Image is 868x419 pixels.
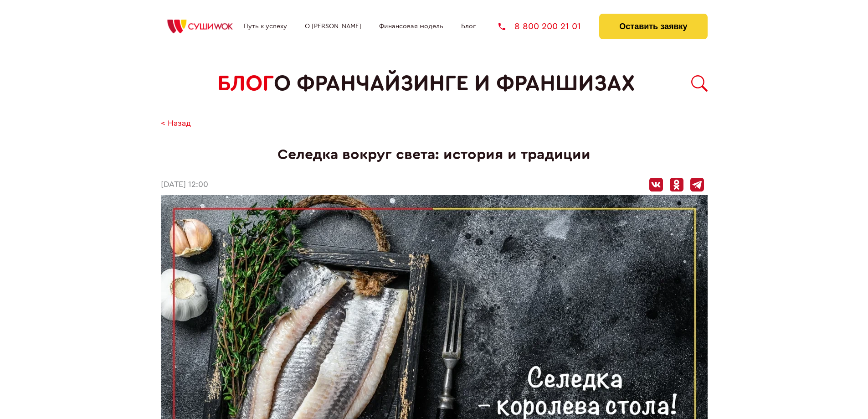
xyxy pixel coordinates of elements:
a: 8 800 200 21 01 [498,22,581,31]
button: Оставить заявку [599,14,707,39]
a: < Назад [161,119,191,129]
span: о франчайзинге и франшизах [274,71,635,96]
a: Финансовая модель [379,23,443,30]
a: Блог [461,23,476,30]
time: [DATE] 12:00 [161,180,208,190]
span: БЛОГ [217,71,274,96]
h1: Селедка вокруг света: история и традиции [161,146,708,163]
span: 8 800 200 21 01 [514,22,581,31]
a: Путь к успеху [244,23,287,30]
a: О [PERSON_NAME] [305,23,361,30]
